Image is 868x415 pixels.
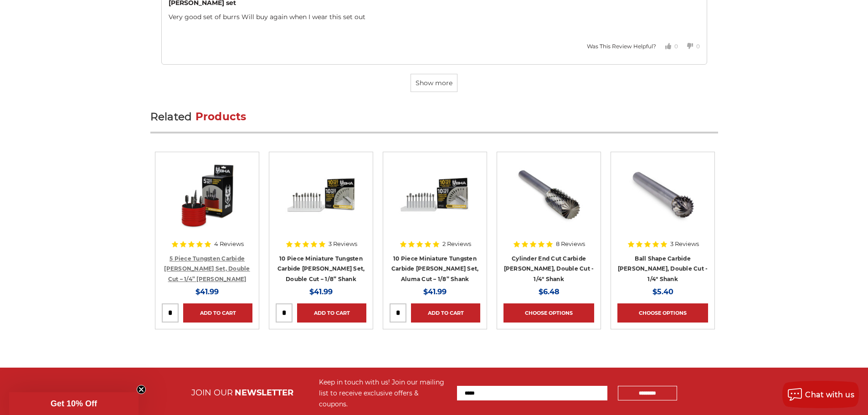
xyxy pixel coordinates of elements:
a: Add to Cart [183,303,252,323]
a: Add to Cart [297,303,366,323]
span: JOIN OUR [191,388,233,398]
a: Add to Cart [411,303,480,323]
span: $5.40 [652,287,673,296]
a: BHA Aluma Cut Mini Carbide Burr Set, 1/8" Shank [390,159,480,245]
span: 0 [674,43,678,50]
div: Was This Review Helpful? [587,42,656,51]
button: Show more [411,74,457,92]
span: 4 Reviews [214,241,244,247]
img: BHA Double Cut Carbide Burr 5 Piece Set, 1/4" Shank [171,159,244,231]
a: Quick view [290,186,353,204]
span: $6.48 [539,287,560,296]
a: Quick view [176,186,239,204]
span: 0 [696,43,700,50]
a: 10 Piece Miniature Tungsten Carbide [PERSON_NAME] Set, Aluma Cut – 1/8” Shank [391,255,479,282]
div: Get 10% OffClose teaser [9,392,139,415]
a: Quick view [404,186,467,204]
span: Get 10% Off [51,399,97,408]
span: $41.99 [195,287,219,296]
img: End Cut Cylinder shape carbide bur 1/4" shank [513,159,586,231]
span: 3 Reviews [329,241,357,247]
a: ball shape carbide bur 1/4" shank [617,159,708,245]
span: Chat with us [805,390,854,399]
span: Related [150,110,192,123]
a: Choose Options [617,303,708,323]
span: 2 Reviews [442,241,471,247]
span: NEWSLETTER [235,388,293,398]
button: Chat with us [782,381,859,408]
button: Votes Up [656,36,678,57]
a: Ball Shape Carbide [PERSON_NAME], Double Cut - 1/4" Shank [618,255,708,282]
a: Quick view [632,186,694,204]
a: End Cut Cylinder shape carbide bur 1/4" shank [503,159,594,245]
a: 10 Piece Miniature Tungsten Carbide [PERSON_NAME] Set, Double Cut – 1/8” Shank [277,255,365,282]
span: Products [195,110,247,123]
a: BHA Double Cut Carbide Burr 5 Piece Set, 1/4" Shank [162,159,252,245]
a: Cylinder End Cut Carbide [PERSON_NAME], Double Cut - 1/4" Shank [504,255,594,282]
img: ball shape carbide bur 1/4" shank [627,159,699,231]
a: Quick view [518,186,580,204]
div: Keep in touch with us! Join our mailing list to receive exclusive offers & coupons. [319,377,448,410]
button: Close teaser [137,385,146,394]
a: 5 Piece Tungsten Carbide [PERSON_NAME] Set, Double Cut – 1/4” [PERSON_NAME] [164,255,250,282]
a: Choose Options [503,303,594,323]
span: Show more [416,79,452,87]
span: $41.99 [423,287,447,296]
span: Very good set of burrs Will buy again when I wear this set out [169,13,365,21]
img: BHA Double Cut Mini Carbide Burr Set, 1/8" Shank [285,159,358,231]
a: BHA Double Cut Mini Carbide Burr Set, 1/8" Shank [276,159,366,245]
span: 8 Reviews [556,241,585,247]
span: $41.99 [309,287,333,296]
span: 3 Reviews [670,241,699,247]
img: BHA Aluma Cut Mini Carbide Burr Set, 1/8" Shank [399,159,472,231]
button: Votes Down [678,36,700,57]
